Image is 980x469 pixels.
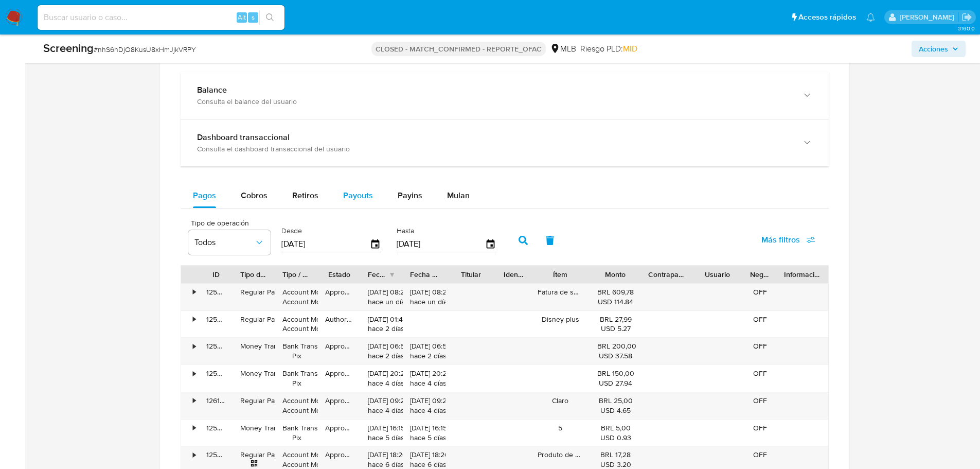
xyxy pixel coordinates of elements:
span: Riesgo PLD: [580,43,637,55]
p: CLOSED - MATCH_CONFIRMED - REPORTE_OFAC [371,42,546,56]
span: 3.160.0 [958,24,975,32]
input: Buscar usuario o caso... [38,11,284,24]
a: Salir [961,12,972,23]
p: nicolas.tyrkiel@mercadolibre.com [900,12,958,22]
span: # nhS6hDjO8KusU8xHmJjkVRPY [94,44,196,55]
div: MLB [550,43,576,55]
span: MID [623,43,637,55]
span: Acciones [919,41,948,57]
b: Screening [43,40,94,56]
span: Accesos rápidos [798,12,856,23]
button: Acciones [912,41,966,57]
span: Alt [238,12,246,22]
a: Notificaciones [866,13,875,22]
span: s [252,12,255,22]
button: search-icon [259,10,280,25]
